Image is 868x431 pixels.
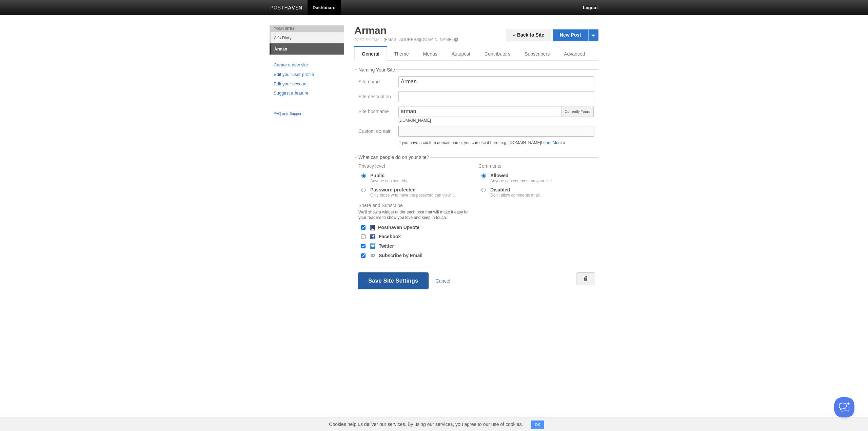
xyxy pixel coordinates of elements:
[274,90,340,97] a: Suggest a feature
[358,203,474,222] label: Share and Subscribe
[398,118,562,122] div: [DOMAIN_NAME]
[358,79,394,86] label: Site name
[274,111,340,117] a: FAQ and Support
[541,140,565,145] a: Learn More »
[358,109,394,116] label: Site hostname
[379,244,394,248] label: Twitter
[490,179,553,183] div: Anyone can comment on your site.
[274,71,340,78] a: Edit your user profile
[354,47,387,61] a: General
[271,32,344,43] a: Ar's Diary
[561,106,594,117] span: Currently Yours
[357,155,430,160] legend: What can people do on your site?
[506,29,551,41] a: « Back to Site
[370,187,455,197] label: Password protected
[553,29,598,41] a: New Post
[370,243,375,249] img: twitter.png
[517,47,557,61] a: Subscribers
[378,225,419,230] label: Posthaven Upvote
[370,234,375,239] img: facebook.png
[358,272,429,289] button: Save Site Settings
[531,420,544,429] button: OK
[478,164,594,170] label: Comments
[384,37,453,42] a: [EMAIL_ADDRESS][DOMAIN_NAME]
[274,81,340,88] a: Edit your account
[358,164,474,170] label: Privacy level
[477,47,517,61] a: Contributors
[354,38,382,42] span: Post by Email
[354,25,387,36] a: Arman
[557,47,592,61] a: Advanced
[445,47,477,61] a: Autopost
[435,278,450,284] a: Cancel
[271,44,344,55] a: Arman
[379,234,401,239] label: Facebook
[398,141,594,145] div: If you have a custom domain name, you can use it here, e.g. [DOMAIN_NAME]
[834,397,854,417] iframe: Help Scout Beacon - Open
[270,6,302,11] img: Posthaven-bar
[490,187,541,197] label: Disabled
[370,173,408,183] label: Public
[322,417,530,431] span: Cookies help us deliver our services. By using our services, you agree to our use of cookies.
[387,47,416,61] a: Theme
[490,173,553,183] label: Allowed
[490,193,541,197] div: Don't allow comments at all.
[370,193,455,197] div: Only those who have the password can view it.
[370,179,408,183] div: Anyone can see this.
[358,129,394,135] label: Custom domain
[379,253,422,258] label: Subscribe by Email
[270,25,344,32] li: Your Sites
[416,47,445,61] a: Menus
[358,209,474,220] div: We'll show a widget under each post that will make it easy for your readers to show you love and ...
[274,62,340,69] a: Create a new site
[357,67,396,72] legend: Naming Your Site
[358,94,394,101] label: Site description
